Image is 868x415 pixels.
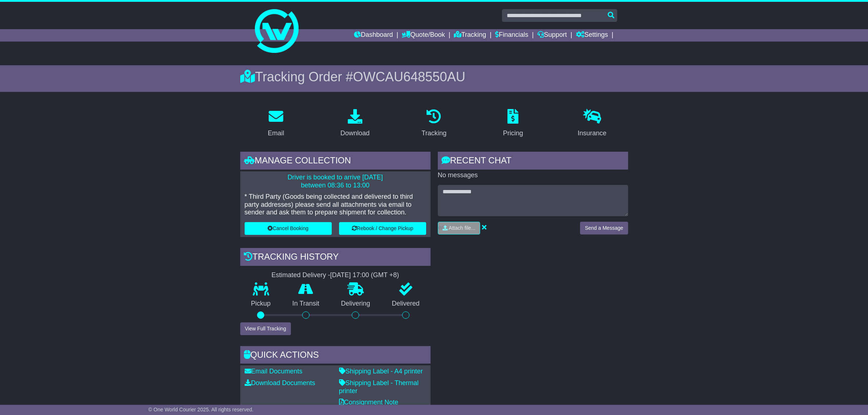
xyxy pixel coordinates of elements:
[353,69,465,84] span: OWCAU648550AU
[240,152,431,171] div: Manage collection
[580,222,628,234] button: Send a Message
[245,379,315,387] a: Download Documents
[340,128,370,138] div: Download
[240,322,291,335] button: View Full Tracking
[573,106,611,141] a: Insurance
[578,128,607,138] div: Insurance
[438,171,628,179] p: No messages
[148,407,254,412] span: © One World Courier 2025. All rights reserved.
[336,106,374,141] a: Download
[281,300,330,308] p: In Transit
[245,368,303,375] a: Email Documents
[537,29,567,42] a: Support
[240,346,431,366] div: Quick Actions
[576,29,608,42] a: Settings
[438,152,628,171] div: RECENT CHAT
[339,379,419,395] a: Shipping Label - Thermal printer
[339,222,426,235] button: Rebook / Change Pickup
[381,300,431,308] p: Delivered
[421,128,446,138] div: Tracking
[417,106,451,141] a: Tracking
[245,174,426,189] p: Driver is booked to arrive [DATE] between 08:36 to 13:00
[240,69,628,85] div: Tracking Order #
[268,128,284,138] div: Email
[240,248,431,268] div: Tracking history
[245,193,426,217] p: * Third Party (Goods being collected and delivered to third party addresses) please send all atta...
[498,106,528,141] a: Pricing
[240,300,282,308] p: Pickup
[495,29,528,42] a: Financials
[503,128,523,138] div: Pricing
[240,271,431,279] div: Estimated Delivery -
[402,29,445,42] a: Quote/Book
[330,300,381,308] p: Delivering
[354,29,393,42] a: Dashboard
[263,106,289,141] a: Email
[339,399,398,406] a: Consignment Note
[339,368,423,375] a: Shipping Label - A4 printer
[245,222,332,235] button: Cancel Booking
[330,271,399,279] div: [DATE] 17:00 (GMT +8)
[454,29,486,42] a: Tracking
